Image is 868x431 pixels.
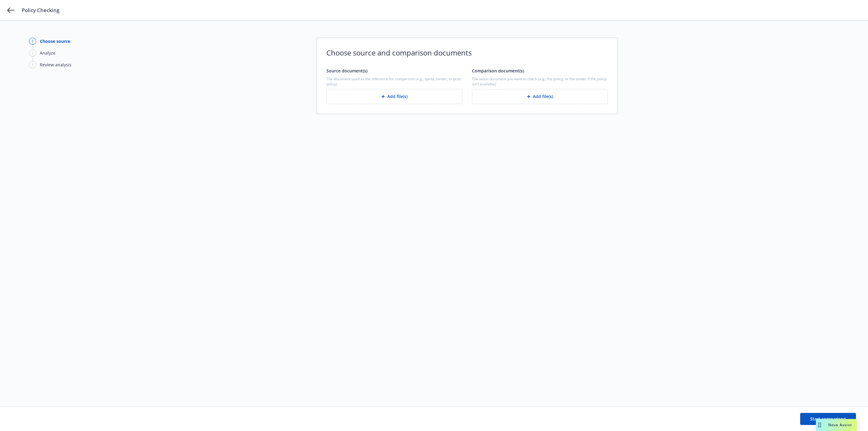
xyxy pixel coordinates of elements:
div: 3 [29,61,36,68]
span: The latest document you want to check (e.g., the policy, or the binder if the policy isn't availa... [472,76,608,87]
div: Choose source [40,38,70,44]
button: Add file(s) [472,89,608,104]
span: Source document(s) [326,68,367,74]
span: Choose source and comparison documents [326,48,608,58]
span: The document used as the reference for comparison (e.g., quote, binder, or prior policy) [326,76,462,87]
button: Nova Assist [816,419,857,431]
div: 1 [29,38,36,45]
span: Start comparison [810,416,846,422]
button: Add file(s) [326,89,462,104]
span: Nova Assist [828,422,852,427]
div: 2 [29,49,36,56]
span: Policy Checking [22,7,59,14]
button: Start comparison [800,413,856,425]
span: Comparison document(s) [472,68,524,74]
div: Review analysis [40,62,71,68]
div: Drag to move [816,419,823,431]
div: Analyze [40,50,55,56]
